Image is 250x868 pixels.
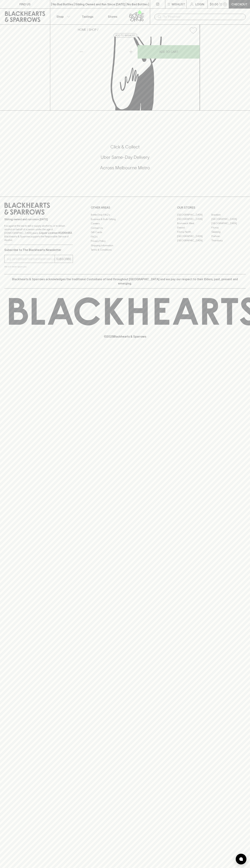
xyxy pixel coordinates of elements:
[231,2,247,6] p: Checkout
[4,248,73,252] p: Subscribe to The Blackhearts Newsletter
[91,213,159,217] a: Bottle Drop FAQ's
[91,230,159,235] a: Gift Cards
[211,238,246,243] a: Thornbury
[177,213,211,217] a: [GEOGRAPHIC_DATA]
[177,238,211,243] a: [GEOGRAPHIC_DATA]
[56,257,71,261] p: SUBSCRIBE
[7,277,243,286] p: Blackhearts & Sparrows acknowledges the traditional Custodians of land throughout [GEOGRAPHIC_DAT...
[177,230,211,234] a: Fitzroy North
[91,235,159,239] a: FAQ's
[177,225,211,230] a: Elwood
[78,28,86,31] a: HOME
[89,28,96,31] a: SHOP
[91,217,159,221] a: Business & Bulk Gifting
[188,26,198,35] button: Add to wishlist
[75,9,100,24] a: Tastings
[195,2,204,6] p: Login
[224,3,226,5] p: 0
[7,256,55,262] input: e.g. jane@blackheartsandsparrows.com.au
[19,2,31,6] p: FIND US
[100,9,125,24] a: Stores
[177,234,211,238] a: [GEOGRAPHIC_DATA]
[211,217,246,221] a: [GEOGRAPHIC_DATA]
[91,248,159,252] a: Terms & Conditions
[211,225,246,230] a: Fitzroy
[91,243,159,248] a: Shipping Information
[91,205,159,210] p: OTHER AREAS
[91,221,159,226] a: Careers
[4,144,246,150] h5: Click & Collect
[177,217,211,221] a: [GEOGRAPHIC_DATA]
[4,154,246,160] h5: Uber Same-Day Delivery
[91,239,159,243] a: Privacy Policy
[172,2,185,6] p: Wishlist
[91,226,159,230] a: Contact Us
[55,255,73,263] button: SUBSCRIBE
[177,221,211,225] a: Brunswick West
[39,231,72,234] strong: Liquor License #32064953
[239,857,243,861] img: bubble-icon
[4,224,73,242] p: It is against the law to sell or supply alcohol to, or to obtain alcohol on behalf of a person un...
[4,130,246,189] div: Call to action block
[211,230,246,234] a: Geelong
[75,37,200,110] img: Hurdle Creek Pastis
[163,14,243,20] input: Try "Pinot noir"
[82,14,93,19] p: Tastings
[50,9,75,24] button: Shop
[56,14,64,19] p: Shop
[4,265,73,268] p: We will never spam you
[211,234,246,238] a: Prahran
[210,2,218,6] p: $0.00
[114,33,137,38] button: Add to wishlist
[177,205,246,210] p: OUR STORES
[4,165,246,171] h5: Across Melbourne Metro
[108,14,117,19] p: Stores
[138,45,200,59] button: ADD TO CART
[211,221,246,225] a: [GEOGRAPHIC_DATA]
[159,50,178,54] p: ADD TO CART
[211,213,246,217] a: Braddon
[4,218,73,221] p: Sibling owned and run since [DATE]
